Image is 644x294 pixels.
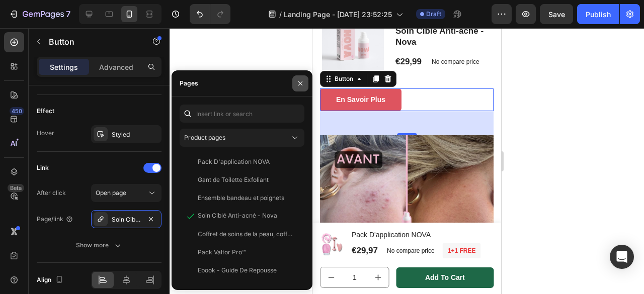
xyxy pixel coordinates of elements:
[37,129,54,138] div: Hover
[37,107,54,116] div: Effect
[577,4,619,24] button: Publish
[184,134,225,141] span: Product pages
[198,157,270,166] div: Pack D'application NOVA
[540,4,573,24] button: Save
[284,9,392,20] span: Landing Page - [DATE] 23:52:25
[586,9,611,20] div: Publish
[180,79,198,88] div: Pages
[610,245,634,269] div: Open Intercom Messenger
[37,188,66,198] div: After click
[49,36,134,48] p: Button
[198,248,246,257] div: Pack Valtor Pro™
[37,215,73,224] div: Page/link
[37,236,162,254] button: Show more
[91,184,162,202] button: Open page
[82,27,110,40] div: €29,99
[50,62,78,72] p: Settings
[37,273,65,287] div: Align
[37,163,49,172] div: Link
[180,105,304,123] input: Insert link or search
[10,107,24,115] div: 450
[279,9,282,20] span: /
[198,230,294,239] div: Coffret de soins de la peau, coffret de soins de la peau pour adolescentes avec nettoyant, toniqu...
[4,4,75,24] button: 7
[76,240,123,250] div: Show more
[548,10,565,19] span: Save
[8,107,181,280] img: Alt Image
[190,4,230,24] div: Undo/Redo
[198,211,277,220] div: Soin Ciblé Anti-acné - Nova
[112,215,141,224] div: Soin Ciblé Anti-acné - Nova
[96,189,126,197] span: Open page
[8,60,89,83] a: En Savoir Plus
[8,184,24,192] div: Beta
[198,175,269,184] div: Gant de Toilette Exfoliant
[24,66,73,77] p: En Savoir Plus
[66,8,70,20] p: 7
[312,28,501,294] iframe: Design area
[119,31,167,37] p: No compare price
[426,10,441,19] span: Draft
[198,266,277,275] div: Ebook - Guide De Repousse
[198,193,284,203] div: Ensemble bandeau et poignets
[112,130,159,139] div: Styled
[180,129,304,147] button: Product pages
[99,62,133,72] p: Advanced
[20,46,43,55] div: Button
